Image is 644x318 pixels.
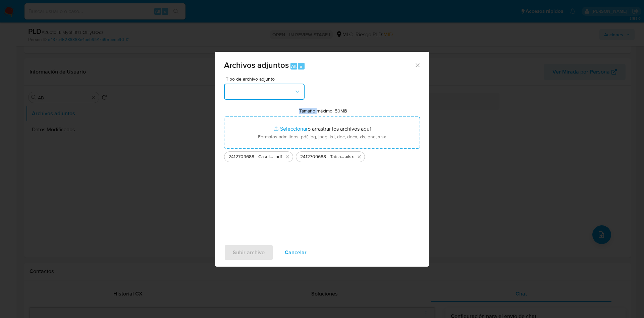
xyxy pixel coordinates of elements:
span: 2412709688 - Caselog [228,153,274,160]
span: Tipo de archivo adjunto [226,77,306,81]
span: Alt [291,63,297,70]
button: Eliminar 2412709688 - Caselog.pdf [283,153,291,161]
span: .pdf [274,153,282,160]
button: Cancelar [276,244,315,261]
span: 2412709688 - Tablas Transaccionales 2025 v1.2 [300,153,345,160]
ul: Archivos seleccionados [224,149,420,162]
span: .xlsx [345,153,354,160]
span: Cancelar [285,245,307,260]
span: Archivos adjuntos [224,59,289,71]
button: Eliminar 2412709688 - Tablas Transaccionales 2025 v1.2.xlsx [355,153,363,161]
button: Cerrar [414,62,420,68]
span: a [300,63,302,70]
label: Tamaño máximo: 50MB [299,108,347,114]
